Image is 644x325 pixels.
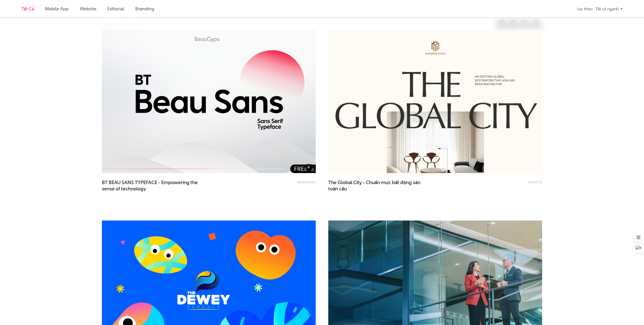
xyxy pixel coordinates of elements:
span: The Global City - Chuẩn mực bất động sản [328,179,429,192]
a: Branding [135,6,154,12]
img: bt_beau_sans [91,23,327,180]
span: BT BEAU SANS TYPEFACE - Empowering the [102,179,203,192]
span: sense of technology [102,186,146,192]
span: toàn cầu [328,186,347,192]
a: Website [528,180,542,184]
a: Website [80,6,96,12]
a: The Global City - Chuẩn mực bất động sảntoàn cầu [328,179,429,192]
a: Editorial [107,6,124,12]
a: BT BEAU SANS TYPEFACE - Empowering thesense of technology [102,179,203,192]
a: Branding [298,180,316,184]
img: website bất động sản The Global City - Chuẩn mực bất động sản toàn cầu [328,30,542,173]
